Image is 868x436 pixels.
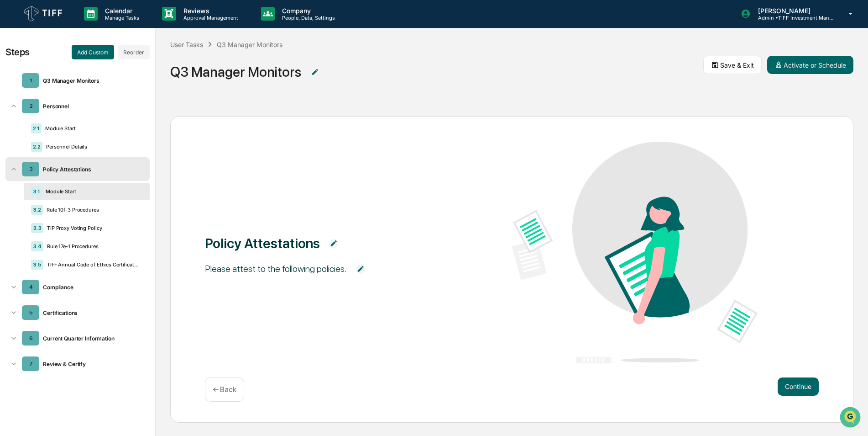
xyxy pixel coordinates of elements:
div: Start new chat [31,70,150,79]
div: 2.1 [31,123,42,133]
img: logo [22,4,66,24]
p: People, Data, Settings [275,15,340,21]
div: Module Start [42,125,139,132]
span: Preclearance [18,115,59,124]
div: Review & Certify [39,361,142,367]
div: Personnel Details [42,144,139,150]
div: 7 [29,361,33,367]
div: 3 [29,166,33,172]
p: Company [275,7,340,15]
img: 1746055101610-c473b297-6a78-478c-a979-82029cc54cd1 [9,70,26,86]
div: Personnel [39,103,142,110]
img: Additional Document Icon [310,68,319,77]
span: Attestations [75,115,113,124]
div: 3.4 [31,241,43,251]
div: Certifications [39,309,142,316]
p: Reviews [176,7,243,15]
img: Additional Document Icon [329,239,338,248]
div: Please attest to the following policies. [205,263,347,275]
button: Save & Exit [703,56,762,74]
div: 3.3 [31,223,43,233]
p: [PERSON_NAME] [751,7,836,15]
div: 1 [30,77,32,84]
p: ← Back [213,385,236,394]
p: Calendar [98,7,144,15]
button: Reorder [118,45,150,59]
div: TIP Proxy Voting Policy [43,225,139,231]
a: 🖐️Preclearance [5,112,63,128]
img: Additional Document Icon [356,265,365,274]
div: 3.1 [31,186,42,197]
div: We're available if you need us! [31,79,115,86]
p: Approval Management [176,15,243,21]
div: 2.2 [31,142,42,152]
span: Pylon [91,155,110,162]
div: Q3 Manager Monitors [170,64,301,80]
iframe: Open customer support [839,406,863,431]
div: Rule 17e-1 Procedures [43,243,139,250]
div: Policy Attestations [205,235,320,251]
button: Continue [778,378,819,396]
div: Compliance [39,284,142,291]
div: Q3 Manager Monitors [39,77,142,84]
div: 3.5 [31,260,43,270]
div: TIFF Annual Code of Ethics Certification and Report [43,261,139,268]
div: Module Start [42,188,139,195]
p: Admin • TIFF Investment Management [751,15,836,21]
div: 2 [30,103,33,109]
div: 🗄️ [66,116,73,123]
button: Add Custom [72,45,114,59]
div: Steps [5,47,30,58]
a: 🔎Data Lookup [5,129,61,145]
div: Q3 Manager Monitors [217,41,282,48]
p: Manage Tasks [98,15,144,21]
button: Activate or Schedule [767,56,853,74]
button: Start new chat [155,73,166,84]
div: Policy Attestations [39,166,142,173]
img: Policy Attestations [512,142,758,363]
div: Current Quarter Information [39,335,142,342]
div: 3.2 [31,205,43,215]
div: User Tasks [170,41,203,48]
div: 🔎 [9,133,16,141]
div: 5 [29,309,33,316]
div: 4 [29,284,33,290]
p: How can we help? [9,19,166,34]
span: Data Lookup [18,133,58,142]
a: Powered byPylon [64,154,110,162]
a: 🗄️Attestations [63,112,117,128]
div: Rule 10f-3 Procedures [43,207,139,213]
div: 6 [29,335,33,341]
div: 🖐️ [9,116,16,123]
